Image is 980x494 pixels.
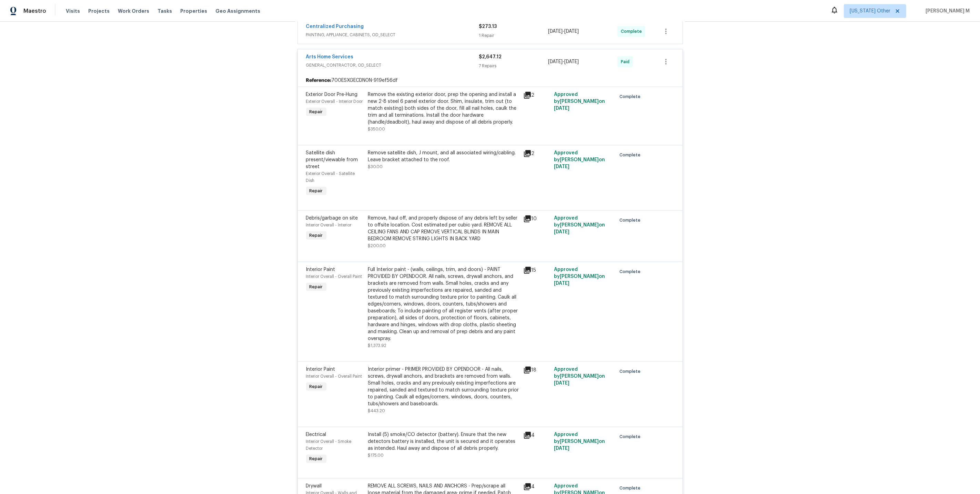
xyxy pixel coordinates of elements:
span: Complete [619,152,643,158]
span: Complete [619,93,643,100]
div: Full Interior paint - (walls, ceilings, trim, and doors) - PAINT PROVIDED BY OPENDOOR. All nails,... [368,266,519,342]
span: [PERSON_NAME] M [923,8,970,14]
div: Install (5) smoke/CO detector (battery). Ensure that the new detectors battery is installed, the ... [368,431,519,452]
span: $1,373.92 [368,343,387,348]
div: 7 Repairs [479,62,548,69]
div: 2 [523,91,550,99]
div: Remove the existing exterior door, prep the opening and install a new 2-8 steel 6 panel exterior ... [368,91,519,126]
span: [DATE] [564,29,579,34]
span: $273.13 [479,24,497,29]
span: Complete [619,485,643,492]
span: Repair [307,187,326,194]
span: $2,647.12 [479,55,502,59]
span: Complete [621,28,645,35]
span: Repair [307,283,326,290]
span: PAINTING, APPLIANCE, CABINETS, OD_SELECT [306,31,479,38]
span: Complete [619,433,643,440]
span: Approved by [PERSON_NAME] on [554,216,605,234]
span: Interior Overall - Interior [306,223,352,227]
span: Tasks [158,9,172,13]
span: $350.00 [368,127,385,131]
div: 2 [523,149,550,158]
span: Interior Overall - Overall Paint [306,374,362,378]
span: Exterior Overall - Interior Door [306,99,363,104]
span: Repair [307,383,326,390]
span: [US_STATE] Other [850,8,890,14]
div: 18 [523,366,550,374]
span: Approved by [PERSON_NAME] on [554,432,605,451]
span: Work Orders [118,8,149,14]
span: $443.20 [368,409,385,413]
span: Interior Paint [306,367,335,372]
span: $175.00 [368,453,384,457]
a: Arts Home Services [306,55,354,59]
span: Maestro [23,8,46,14]
div: Remove, haul off, and properly dispose of any debris left by seller to offsite location. Cost est... [368,215,519,242]
div: 15 [523,266,550,274]
span: Complete [619,368,643,375]
div: 4 [523,431,550,439]
span: [DATE] [548,59,563,64]
span: [DATE] [554,446,569,451]
span: Repair [307,232,326,239]
span: Interior Paint [306,267,335,272]
span: Complete [619,268,643,275]
span: [DATE] [554,281,569,286]
span: Debris/garbage on site [306,216,358,221]
span: Exterior Overall - Satellite Dish [306,172,355,183]
span: Exterior Door Pre-Hung [306,92,358,97]
span: Approved by [PERSON_NAME] on [554,267,605,286]
div: 4 [523,483,550,491]
span: Approved by [PERSON_NAME] on [554,151,605,169]
span: Approved by [PERSON_NAME] on [554,92,605,111]
span: GENERAL_CONTRACTOR, OD_SELECT [306,62,479,69]
span: Approved by [PERSON_NAME] on [554,367,605,386]
span: Interior Overall - Overall Paint [306,274,362,279]
span: Visits [66,8,80,14]
span: [DATE] [554,230,569,234]
span: [DATE] [554,106,569,111]
span: Projects [88,8,110,14]
div: 10 [523,215,550,223]
div: Remove satellite dish, J mount, and all associated wiring/cabling. Leave bracket attached to the ... [368,149,519,163]
span: - [548,58,579,65]
span: [DATE] [554,164,569,169]
span: - [548,28,579,35]
span: Electrical [306,432,326,437]
span: Complete [619,217,643,224]
div: 700ESXGECDN0N-919ef56df [298,74,683,87]
div: Interior primer - PRIMER PROVIDED BY OPENDOOR - All nails, screws, drywall anchors, and brackets ... [368,366,519,407]
span: [DATE] [548,29,563,34]
span: Interior Overall - Smoke Detector [306,439,352,451]
span: Satellite dish present/viewable from street [306,151,358,169]
span: [DATE] [554,381,569,386]
span: Repair [307,108,326,115]
span: $30.00 [368,165,383,169]
span: Repair [307,455,326,462]
span: Geo Assignments [215,8,260,14]
a: Centralized Purchasing [306,24,364,29]
b: Reference: [306,77,332,84]
span: Drywall [306,484,322,488]
span: [DATE] [564,59,579,64]
div: 1 Repair [479,32,548,39]
span: Properties [180,8,207,14]
span: Paid [621,58,632,65]
span: $200.00 [368,244,386,248]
